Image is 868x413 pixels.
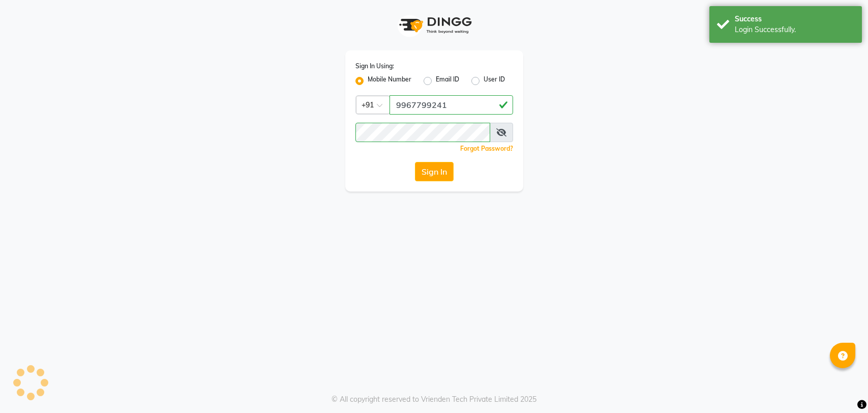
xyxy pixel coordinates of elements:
input: Username [355,123,490,142]
a: Forgot Password? [460,145,513,152]
label: Email ID [436,75,459,87]
input: Username [390,95,513,115]
label: Mobile Number [368,75,411,87]
label: Sign In Using: [355,62,394,71]
button: Sign In [415,162,454,181]
div: Success [735,14,854,24]
iframe: chat widget [825,372,858,403]
label: User ID [484,75,505,87]
img: logo1.svg [394,10,475,40]
div: Login Successfully. [735,24,854,35]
